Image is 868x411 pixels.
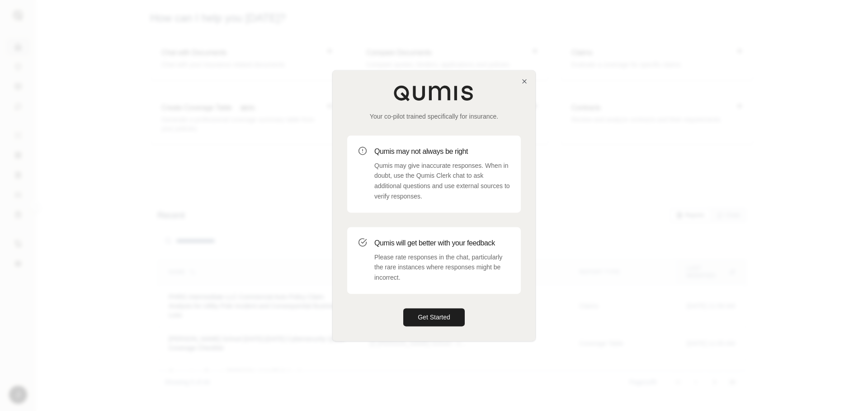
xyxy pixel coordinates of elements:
[347,112,521,121] p: Your co-pilot trained specifically for insurance.
[374,161,510,202] p: Qumis may give inaccurate responses. When in doubt, use the Qumis Clerk chat to ask additional qu...
[374,252,510,283] p: Please rate responses in the chat, particularly the rare instances where responses might be incor...
[374,146,510,157] h3: Qumis may not always be right
[403,308,465,326] button: Get Started
[374,238,510,249] h3: Qumis will get better with your feedback
[393,85,475,101] img: Qumis Logo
